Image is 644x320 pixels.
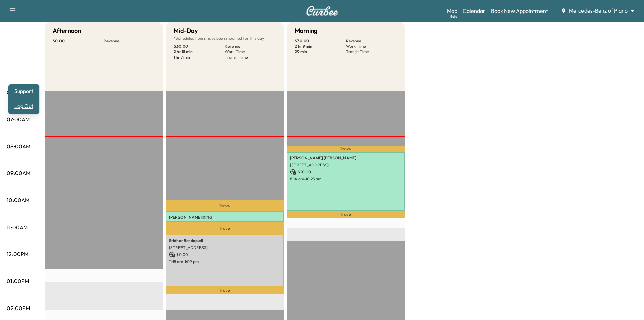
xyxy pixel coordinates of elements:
[225,49,276,55] p: Work Time
[174,55,225,60] p: 1 hr 7 min
[290,176,402,182] p: 8:14 am - 10:23 am
[169,215,281,220] p: [PERSON_NAME] KING
[169,245,281,250] p: [STREET_ADDRESS]
[290,169,402,175] p: $ 30.00
[53,38,104,44] p: $ 0.00
[569,7,628,15] span: Mercedes-Benz of Plano
[53,26,81,36] h5: Afternoon
[7,304,30,312] p: 02:00PM
[11,87,37,95] a: Support
[450,14,457,19] div: Beta
[295,49,346,55] p: 29 min
[290,155,402,161] p: [PERSON_NAME] [PERSON_NAME]
[346,38,397,44] p: Revenue
[225,44,276,49] p: Revenue
[169,252,281,258] p: $ 0.00
[7,223,28,231] p: 11:00AM
[290,162,402,168] p: [STREET_ADDRESS]
[174,49,225,55] p: 2 hr 18 min
[11,101,37,111] button: Log Out
[169,259,281,264] p: 11:15 am - 1:09 pm
[7,196,29,204] p: 10:00AM
[346,49,397,55] p: Transit Time
[346,44,397,49] p: Work Time
[7,142,30,150] p: 08:00AM
[174,36,276,41] p: Scheduled hours have been modified for this day
[287,146,405,152] p: Travel
[287,211,405,218] p: Travel
[295,38,346,44] p: $ 30.00
[306,6,338,16] img: Curbee Logo
[169,221,281,227] p: [STREET_ADDRESS]
[174,26,198,36] h5: Mid-Day
[491,7,548,15] a: Book New Appointment
[225,55,276,60] p: Transit Time
[295,26,317,36] h5: Morning
[463,7,485,15] a: Calendar
[7,169,30,177] p: 09:00AM
[104,38,155,44] p: Revenue
[7,250,28,258] p: 12:00PM
[169,238,281,243] p: Sridhar Bendapudi
[166,222,284,234] p: Travel
[7,115,30,123] p: 07:00AM
[7,277,29,285] p: 01:00PM
[447,7,457,15] a: MapBeta
[295,44,346,49] p: 2 hr 9 min
[166,286,284,294] p: Travel
[166,200,284,211] p: Travel
[174,44,225,49] p: $ 30.00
